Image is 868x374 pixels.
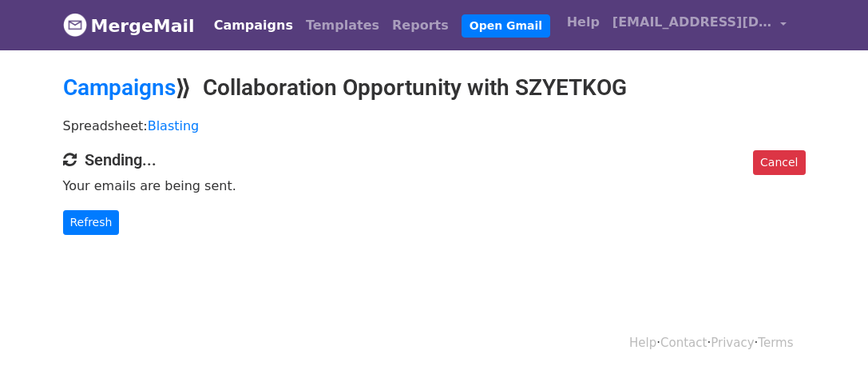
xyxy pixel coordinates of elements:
[208,10,299,42] a: Campaigns
[386,10,455,42] a: Reports
[606,6,793,44] a: [EMAIL_ADDRESS][DOMAIN_NAME]
[63,9,195,42] a: MergeMail
[63,74,176,101] a: Campaigns
[299,10,386,42] a: Templates
[660,336,707,350] a: Contact
[148,118,200,133] a: Blasting
[561,6,606,38] a: Help
[612,13,772,32] span: [EMAIL_ADDRESS][DOMAIN_NAME]
[462,14,550,38] a: Open Gmail
[63,210,120,235] a: Refresh
[758,336,793,350] a: Terms
[63,177,806,194] p: Your emails are being sent.
[63,74,806,101] h2: ⟫ Collaboration Opportunity with SZYETKOG
[711,336,754,350] a: Privacy
[753,150,805,175] a: Cancel
[629,336,656,350] a: Help
[788,297,868,374] iframe: Chat Widget
[63,13,87,37] img: MergeMail logo
[63,150,806,169] h4: Sending...
[63,117,806,134] p: Spreadsheet:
